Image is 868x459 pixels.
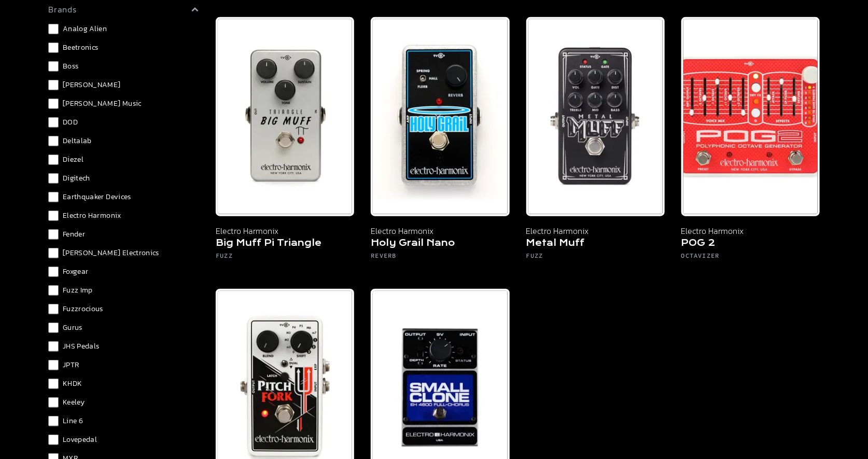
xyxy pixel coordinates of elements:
input: JPTR [48,360,59,370]
a: Electro Harmonix POG 2 Electro Harmonix POG 2 Octavizer [681,17,820,272]
input: JHS Pedals [48,341,59,352]
summary: brands [48,3,199,16]
img: Electro Harmonix POG 2 [681,17,820,216]
span: Line 6 [63,416,83,426]
p: Electro Harmonix [216,225,354,237]
input: DOD [48,117,59,128]
input: Gurus [48,323,59,333]
input: Digitech [48,173,59,184]
a: Electro-Harmonix Holy Grail Nano Electro Harmonix Holy Grail Nano Reverb [371,17,509,272]
span: Beetronics [63,43,99,53]
span: JPTR [63,360,79,370]
input: Foxgear [48,267,59,277]
span: Earthquaker Devices [63,192,131,202]
input: [PERSON_NAME] Electronics [48,248,59,258]
h6: Fuzz [526,252,665,264]
span: Diezel [63,155,83,165]
span: Lovepedal [63,435,97,445]
span: [PERSON_NAME] Electronics [63,248,159,258]
input: Fender [48,229,59,240]
input: Fuzz Imp [48,285,59,296]
input: Lovepedal [48,435,59,445]
h5: Holy Grail Nano [371,237,509,252]
input: Deltalab [48,136,59,146]
span: Deltalab [63,136,92,146]
h6: Reverb [371,252,509,264]
span: Fuzzrocious [63,304,103,314]
span: Analog Alien [63,24,107,34]
input: [PERSON_NAME] Music [48,99,59,109]
input: Diezel [48,155,59,165]
span: KHDK [63,379,82,389]
img: Electro Harmonix Metal Muff [526,17,665,216]
span: Foxgear [63,267,88,277]
h5: POG 2 [681,237,820,252]
span: Boss [63,61,78,72]
h5: Metal Muff [526,237,665,252]
span: DOD [63,117,78,128]
input: KHDK [48,379,59,389]
span: Electro Harmonix [63,211,121,221]
p: Electro Harmonix [371,225,509,237]
span: Gurus [63,323,82,333]
span: Fuzz Imp [63,285,93,296]
input: Line 6 [48,416,59,426]
input: Beetronics [48,43,59,53]
p: brands [48,3,77,16]
input: Boss [48,61,59,72]
span: Fender [63,229,85,240]
span: Keeley [63,397,85,408]
span: Digitech [63,173,90,184]
input: Analog Alien [48,24,59,34]
span: [PERSON_NAME] [63,80,121,90]
p: Electro Harmonix [681,225,820,237]
h6: Octavizer [681,252,820,264]
h5: Big Muff Pi Triangle [216,237,354,252]
input: Earthquaker Devices [48,192,59,202]
img: Electro Harmonix Big Muff Pi Triangle [216,17,354,216]
span: [PERSON_NAME] Music [63,99,142,109]
p: Electro Harmonix [526,225,665,237]
span: JHS Pedals [63,341,100,352]
img: Electro-Harmonix Holy Grail Nano [371,17,509,216]
input: Keeley [48,397,59,408]
h6: Fuzz [216,252,354,264]
input: Fuzzrocious [48,304,59,314]
a: Electro Harmonix Big Muff Pi Triangle Electro Harmonix Big Muff Pi Triangle Fuzz [216,17,354,272]
a: Electro Harmonix Metal Muff Electro Harmonix Metal Muff Fuzz [526,17,665,272]
input: Electro Harmonix [48,211,59,221]
input: [PERSON_NAME] [48,80,59,90]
